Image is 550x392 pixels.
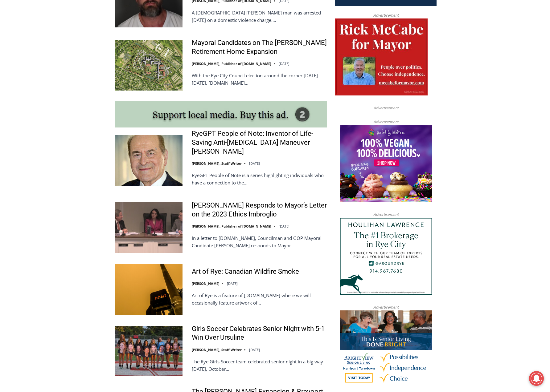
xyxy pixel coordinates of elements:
[156,0,291,60] div: "The first chef I interviewed talked about coming to [GEOGRAPHIC_DATA] from [GEOGRAPHIC_DATA] in ...
[367,212,405,217] span: Advertisement
[340,218,432,295] img: Houlihan Lawrence The #1 Brokerage in Rye City
[367,105,405,111] span: Advertisement
[192,38,327,56] a: Mayoral Candidates on The [PERSON_NAME] Retirement Home Expansion
[115,202,183,253] img: Henderson Responds to Mayor’s Letter on the 2023 Ethics Imbroglio
[148,60,299,77] a: Intern @ [DOMAIN_NAME]
[192,72,327,87] p: With the Rye City Council election around the corner [DATE][DATE], [DOMAIN_NAME]…
[192,9,327,24] p: A [DEMOGRAPHIC_DATA] [PERSON_NAME] man was arrested [DATE] on a domestic violence charge….
[340,310,432,387] img: Brightview Senior Living
[227,281,238,286] time: [DATE]
[367,119,405,125] span: Advertisement
[192,61,271,66] a: [PERSON_NAME], Publisher of [DOMAIN_NAME]
[115,135,183,186] img: RyeGPT People of Note: Inventor of Life-Saving Anti-Choking Maneuver Dr. Henry Heimlich
[192,292,327,306] p: Art of Rye is a feature of [DOMAIN_NAME] where we will occasionally feature artwork of…
[340,125,432,202] img: Baked by Melissa
[192,325,327,342] a: Girls Soccer Celebrates Senior Night with 5-1 Win Over Ursuline
[192,201,327,219] a: [PERSON_NAME] Responds to Mayor’s Letter on the 2023 Ethics Imbroglio
[279,224,289,228] time: [DATE]
[192,358,327,373] p: The Rye Girls Soccer team celebrated senior night in a big way [DATE], October…
[192,129,327,156] a: RyeGPT People of Note: Inventor of Life-Saving Anti-[MEDICAL_DATA] Maneuver [PERSON_NAME]
[335,18,428,95] img: McCabe for Mayor
[115,264,183,314] img: Art of Rye: Canadian Wildfire Smoke
[115,326,183,376] img: Girls Soccer Celebrates Senior Night with 5-1 Win Over Ursuline
[192,347,242,352] a: [PERSON_NAME], Staff Writer
[192,161,242,166] a: [PERSON_NAME], Staff Writer
[192,234,327,249] p: In a letter to [DOMAIN_NAME], Councilman and GOP Mayoral Candidate [PERSON_NAME] responds to Mayor…
[115,101,327,127] img: support local media, buy this ad
[161,61,286,75] span: Intern @ [DOMAIN_NAME]
[192,172,327,186] p: RyeGPT People of Note is a series highlighting individuals who have a connection to the…
[115,40,183,90] img: Mayoral Candidates on The Osborn Retirement Home Expansion
[367,304,405,310] span: Advertisement
[192,267,299,276] a: Art of Rye: Canadian Wildfire Smoke
[279,61,289,66] time: [DATE]
[192,224,271,228] a: [PERSON_NAME], Publisher of [DOMAIN_NAME]
[192,281,220,286] a: [PERSON_NAME]
[367,12,405,18] span: Advertisement
[249,347,260,352] time: [DATE]
[249,161,260,166] time: [DATE]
